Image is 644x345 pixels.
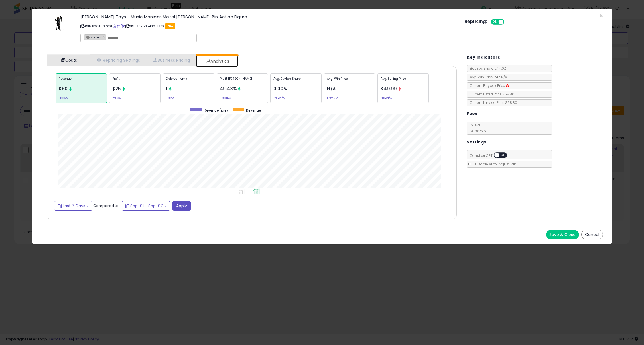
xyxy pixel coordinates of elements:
span: OFF [503,20,512,24]
span: 15.00 % [467,122,486,134]
span: × [599,11,603,20]
span: Current Listed Price: $58.80 [467,92,514,96]
span: Consider CPT: [467,153,515,158]
small: Prev: $0 [59,97,68,99]
span: Avg. Win Price 24h: N/A [467,75,507,79]
h5: Repricing: [465,19,487,24]
span: N/A [327,86,336,92]
span: $25 [112,86,121,92]
h3: [PERSON_NAME] Toys - Music Maniacs Metal [PERSON_NAME] 6in Action Figure [80,15,456,19]
span: $50 [59,86,68,92]
span: $49.99 [381,86,397,92]
span: Compared to: [93,203,119,208]
a: × [103,34,106,39]
a: Analytics [196,56,238,67]
h5: Fees [467,110,478,117]
a: BuyBox page [113,24,116,28]
p: Profit [PERSON_NAME] [220,77,265,85]
small: Prev: N/A [273,97,285,99]
span: Current Buybox Price: [467,83,509,88]
span: Disable Auto-Adjust Min [472,162,516,167]
span: OFF [499,153,508,158]
span: Revenue (prev) [204,108,230,113]
span: Last 7 Days [63,203,85,209]
p: Profit [112,77,157,85]
img: 31QeOPT4FBL._SL60_.jpg [50,15,67,32]
small: Prev: N/A [381,97,392,99]
p: Revenue [59,77,104,85]
p: Avg. Win Price [327,77,372,85]
p: Avg. Buybox Share [273,77,318,85]
a: Your listing only [121,24,125,28]
span: Sep-01 - Sep-07 [130,203,163,209]
button: Save & Close [546,230,579,239]
h5: Key Indicators [467,54,500,61]
span: FBA [165,23,176,29]
span: 1 [166,86,168,92]
button: Apply [172,201,191,211]
span: BuyBox Share 24h: 0% [467,66,506,71]
span: $0.30 min [467,129,486,134]
i: Suppressed Buy Box [506,84,509,87]
p: Avg. Selling Price [381,77,426,85]
small: Prev: N/A [327,97,338,99]
a: Costs [47,54,90,66]
span: Current Landed Price: $58.80 [467,100,517,105]
small: Prev: $0 [112,97,122,99]
span: 0.00% [273,86,287,92]
a: Business Pricing [146,54,196,66]
p: Ordered Items [166,77,211,85]
span: Revenue [246,108,261,113]
small: Prev: 0 [166,97,174,99]
small: Prev: N/A [220,97,231,99]
p: ASIN: B0CT68RX91 | SKU: 202535430-1279 [80,22,456,31]
span: ON [491,20,499,24]
a: Repricing Settings [90,54,146,66]
button: Cancel [581,230,603,239]
span: shared [84,35,101,40]
h5: Settings [467,139,486,146]
a: All offer listings [117,24,120,28]
span: 49.43% [220,86,237,92]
